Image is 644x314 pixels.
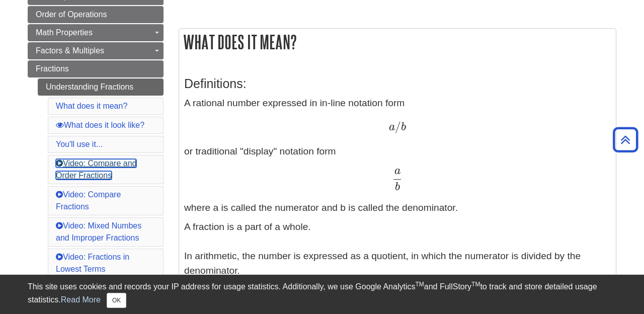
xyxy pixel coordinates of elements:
span: b [395,182,400,193]
div: This site uses cookies and records your IP address for usage statistics. Additionally, we use Goo... [28,281,616,308]
h2: What does it mean? [179,29,616,55]
a: Fractions [28,60,164,77]
sup: TM [415,281,424,288]
span: a [394,166,400,177]
span: Order of Operations [36,10,107,19]
a: Understanding Fractions [38,78,164,96]
a: Order of Operations [28,6,164,23]
button: Close [107,293,126,308]
span: / [395,120,401,133]
a: Factors & Multiples [28,42,164,59]
a: Video: Compare Fractions [56,190,121,211]
sup: TM [471,281,480,288]
a: Video: Compare and Order Fractions [56,159,136,180]
a: Back to Top [609,133,641,146]
a: You'll use it... [56,140,103,148]
a: Math Properties [28,24,164,41]
span: a [389,122,395,133]
span: Fractions [36,64,69,73]
a: Video: Fractions in Lowest Terms [56,253,129,273]
p: A rational number expressed in in-line notation form or traditional "display" notation form where... [184,96,611,215]
a: Read More [61,295,101,304]
span: Factors & Multiples [36,46,104,55]
h3: Definitions: [184,76,611,91]
a: Video: Mixed Numbes and Improper Fractions [56,221,141,242]
span: b [401,122,406,133]
a: What does it look like? [56,121,144,129]
a: What does it mean? [56,102,127,110]
span: Math Properties [36,28,93,37]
